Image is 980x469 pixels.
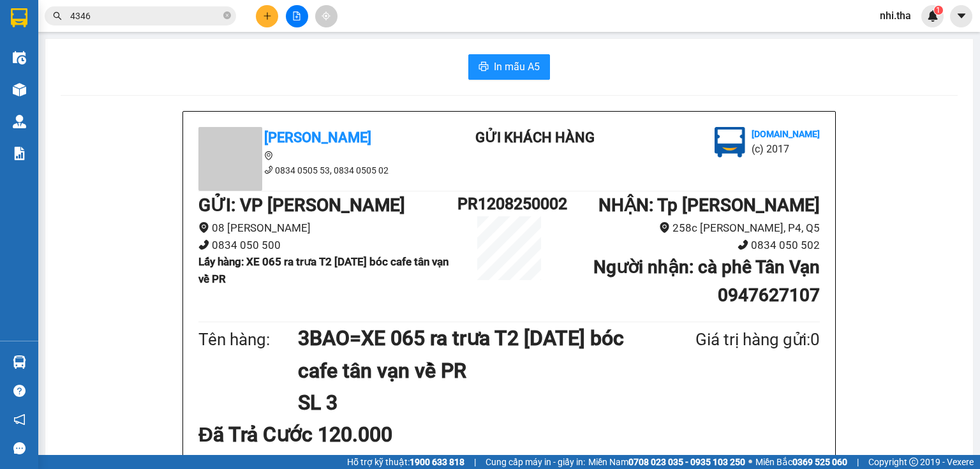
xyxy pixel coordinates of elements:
sup: 1 [934,6,943,15]
span: caret-down [956,10,967,22]
img: icon-new-feature [927,10,939,22]
b: Gửi khách hàng [475,130,595,145]
button: file-add [286,5,308,27]
strong: 0369 525 060 [792,457,847,467]
img: logo-vxr [11,8,27,27]
div: Đã Trả Cước 120.000 [198,419,403,450]
li: 08 [PERSON_NAME] [198,220,457,237]
b: Lấy hàng : XE 065 ra trưa T2 [DATE] bóc cafe tân vạn về PR [198,255,449,285]
span: environment [264,151,273,160]
span: In mẫu A5 [494,59,540,75]
button: caret-down [950,5,972,27]
span: notification [13,413,26,426]
span: ⚪️ [748,459,752,465]
h1: PR1208250002 [457,191,561,216]
button: printerIn mẫu A5 [468,54,550,80]
li: 0834 050 500 [198,237,457,254]
span: close-circle [223,10,231,22]
b: [PERSON_NAME] [264,130,371,145]
h1: 3BAO=XE 065 ra trưa T2 [DATE] bóc cafe tân vạn về PR [298,322,634,387]
h1: SL 3 [298,387,634,419]
span: Miền Bắc [755,455,847,469]
span: message [13,442,26,454]
span: Miền Nam [588,455,745,469]
span: environment [659,222,670,233]
span: copyright [909,458,918,466]
li: 0834 0505 53, 0834 0505 02 [198,163,428,177]
button: aim [315,5,338,27]
img: warehouse-icon [13,83,26,96]
img: logo.jpg [715,127,745,158]
span: Cung cấp máy in - giấy in: [486,455,585,469]
span: aim [322,11,330,20]
b: Người nhận : cà phê Tân Vạn 0947627107 [593,257,820,306]
span: Hỗ trợ kỹ thuật: [347,455,464,469]
li: 0834 050 502 [561,237,820,254]
span: nhi.tha [870,8,921,24]
button: plus [256,5,278,27]
span: phone [198,239,209,250]
li: 258c [PERSON_NAME], P4, Q5 [561,220,820,237]
b: [DOMAIN_NAME] [752,129,820,139]
b: NHẬN : Tp [PERSON_NAME] [598,195,820,216]
img: warehouse-icon [13,51,26,64]
span: | [474,455,476,469]
span: printer [479,61,489,73]
span: | [857,455,859,469]
strong: 0708 023 035 - 0935 103 250 [628,457,745,467]
img: solution-icon [13,147,26,160]
span: close-circle [223,11,231,19]
span: 1 [936,6,940,15]
span: plus [263,11,272,20]
div: Giá trị hàng gửi: 0 [634,327,820,353]
span: phone [264,165,273,174]
b: GỬI : VP [PERSON_NAME] [198,195,405,216]
img: warehouse-icon [13,115,26,128]
strong: 1900 633 818 [410,457,464,467]
li: (c) 2017 [752,141,820,157]
span: question-circle [13,385,26,397]
span: phone [738,239,748,250]
span: search [53,11,62,20]
input: Tìm tên, số ĐT hoặc mã đơn [70,9,221,23]
span: file-add [292,11,301,20]
div: Tên hàng: [198,327,298,353]
img: warehouse-icon [13,355,26,369]
span: environment [198,222,209,233]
